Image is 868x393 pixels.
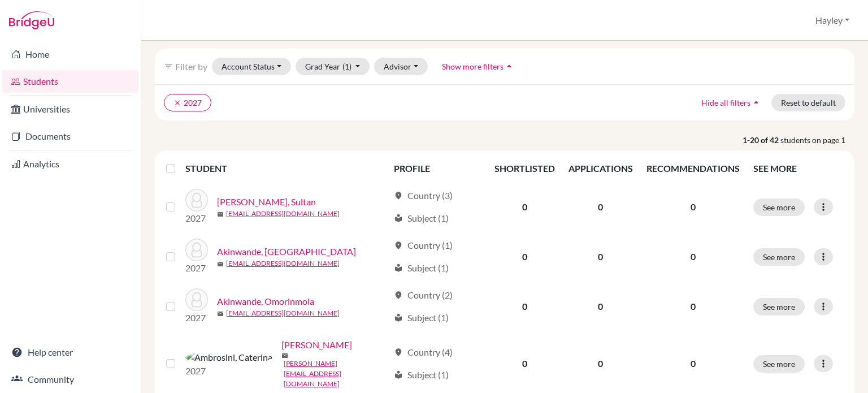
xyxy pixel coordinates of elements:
div: Subject (1) [394,368,449,382]
span: location_on [394,241,403,250]
a: [EMAIL_ADDRESS][DOMAIN_NAME] [226,258,340,269]
a: Students [2,70,138,93]
p: 2027 [185,211,208,225]
td: 0 [488,232,562,282]
p: 2027 [185,311,208,325]
button: Grad Year(1) [296,58,370,75]
p: 0 [646,200,740,214]
button: See more [753,355,805,373]
a: [PERSON_NAME], Sultan [217,195,316,209]
span: local_library [394,313,403,322]
a: Home [2,43,138,66]
a: Akinwande, [GEOGRAPHIC_DATA] [217,245,356,258]
img: Bridge-U [9,11,54,29]
a: Community [2,368,138,391]
span: Filter by [175,61,207,72]
td: 0 [562,182,640,232]
th: STUDENT [185,155,387,182]
button: Hide all filtersarrow_drop_up [692,94,771,111]
td: 0 [562,282,640,331]
div: Country (4) [394,346,453,359]
a: [PERSON_NAME][EMAIL_ADDRESS][DOMAIN_NAME] [284,359,389,389]
a: Universities [2,98,138,120]
td: 0 [562,232,640,282]
span: local_library [394,264,403,273]
span: mail [217,211,224,218]
strong: 1-20 of 42 [743,134,780,146]
button: Reset to default [771,94,845,111]
p: 0 [646,250,740,264]
img: Akinwande, Omorinmola [185,288,208,311]
span: Show more filters [442,62,504,71]
th: SHORTLISTED [488,155,562,182]
div: Country (2) [394,288,453,302]
a: Akinwande, Omorinmola [217,295,314,308]
button: Hayley [810,10,854,31]
p: 2027 [185,364,272,378]
td: 0 [488,282,562,331]
i: arrow_drop_up [504,61,515,72]
span: location_on [394,348,403,357]
div: Country (3) [394,189,453,202]
a: Help center [2,341,138,364]
button: Show more filtersarrow_drop_up [432,58,524,75]
div: Subject (1) [394,261,449,275]
span: mail [217,310,224,317]
span: Hide all filters [701,98,750,107]
button: Account Status [212,58,291,75]
a: [EMAIL_ADDRESS][DOMAIN_NAME] [226,209,340,219]
button: See more [753,198,805,216]
th: RECOMMENDATIONS [640,155,747,182]
button: See more [753,298,805,316]
span: (1) [342,62,351,71]
a: [EMAIL_ADDRESS][DOMAIN_NAME] [226,308,340,318]
div: Subject (1) [394,311,449,325]
a: Documents [2,125,138,148]
th: PROFILE [387,155,488,182]
th: APPLICATIONS [562,155,640,182]
p: 2027 [185,261,208,275]
span: location_on [394,191,403,200]
span: local_library [394,214,403,223]
th: SEE MORE [747,155,850,182]
i: filter_list [164,62,173,71]
a: [PERSON_NAME] [281,338,352,352]
a: Analytics [2,153,138,175]
button: clear2027 [164,94,211,111]
td: 0 [488,182,562,232]
img: Akinwande, Awujoola [185,239,208,261]
img: Ambrosini, Caterina [185,351,272,364]
span: local_library [394,370,403,379]
i: clear [173,99,181,107]
span: mail [217,261,224,267]
span: students on page 1 [780,134,854,146]
button: Advisor [374,58,428,75]
p: 0 [646,300,740,313]
i: arrow_drop_up [750,97,762,108]
div: Country (1) [394,239,453,252]
button: See more [753,248,805,266]
img: Abdulhamid, Sultan [185,189,208,211]
div: Subject (1) [394,211,449,225]
span: location_on [394,291,403,300]
p: 0 [646,357,740,370]
span: mail [281,352,288,359]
